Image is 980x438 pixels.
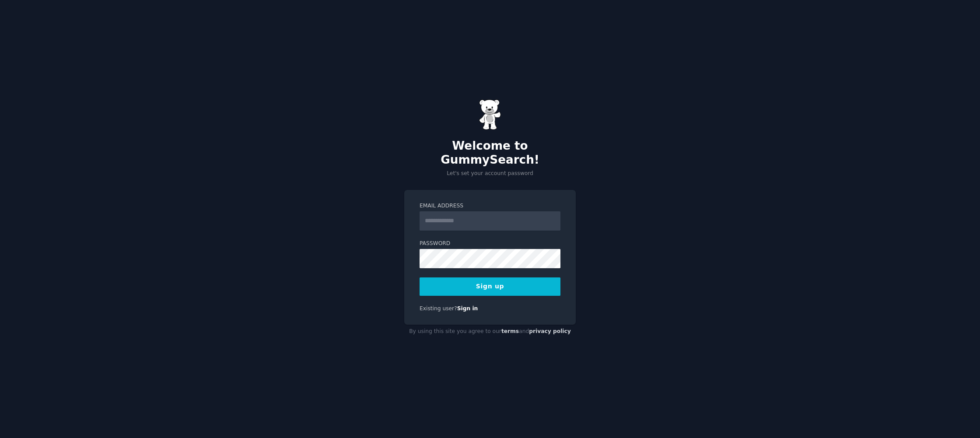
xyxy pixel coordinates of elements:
[529,328,571,334] a: privacy policy
[404,325,576,339] div: By using this site you agree to our and
[404,139,576,167] h2: Welcome to GummySearch!
[457,305,478,312] a: Sign in
[479,99,501,130] img: Gummy Bear
[420,240,560,248] label: Password
[420,277,560,296] button: Sign up
[420,305,457,312] span: Existing user?
[420,202,560,210] label: Email Address
[404,170,576,178] p: Let's set your account password
[501,328,519,334] a: terms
